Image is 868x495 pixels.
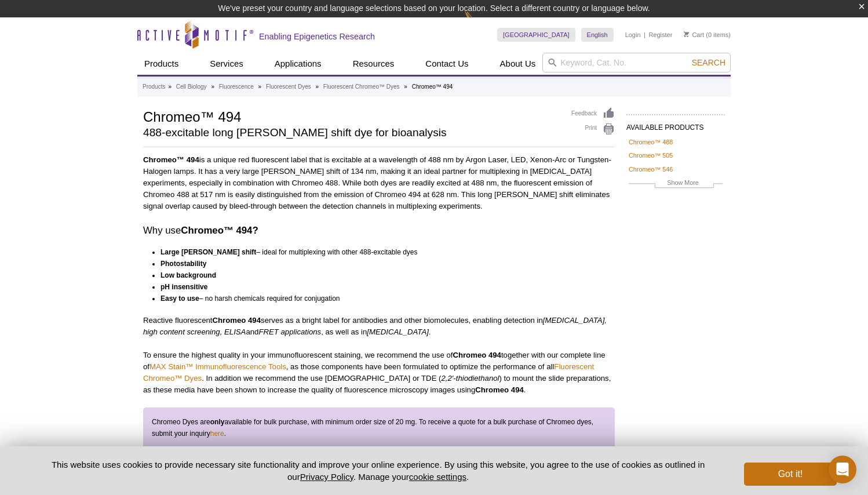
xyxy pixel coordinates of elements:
a: Resources [346,53,402,75]
a: [GEOGRAPHIC_DATA] [497,28,575,42]
li: | [644,28,645,42]
span: Search [692,58,725,67]
h2: Enabling Epigenetics Research [259,31,375,42]
h2: AVAILABLE PRODUCTS [626,114,725,135]
a: Chromeo™ 546 [629,164,673,174]
p: To ensure the highest quality in your immunofluorescent staining, we recommend the use of togethe... [143,350,615,396]
a: Privacy Policy [300,472,353,482]
a: Cart [684,31,704,39]
a: Services [203,53,250,75]
a: here [210,428,224,439]
img: Your Cart [684,31,689,37]
em: 2,2'-thiodiethanol [442,374,499,383]
a: Fluorescent Chromeo™ Dyes [323,82,400,92]
li: » [404,83,407,90]
strong: Easy to use [161,294,199,303]
a: Register [648,31,672,39]
a: English [581,28,614,42]
h3: Why use [143,224,615,238]
img: Change Here [464,9,495,36]
p: is a unique red fluorescent label that is excitable at a wavelength of 488 nm by Argon Laser, LED... [143,154,615,212]
strong: Low background [161,271,216,279]
a: Products [143,82,165,92]
li: – ideal for multiplexing with other 488-excitable dyes [161,246,604,258]
li: » [258,83,262,90]
a: Feedback [571,107,615,120]
li: » [211,83,214,90]
a: Chromeo™ 505 [629,150,673,161]
strong: Chromeo™ 494 [143,155,199,164]
strong: Chromeo 494 [212,316,261,325]
a: Applications [268,53,329,75]
strong: Chromeo 494 [475,385,524,394]
h1: Chromeo™ 494 [143,107,560,125]
input: Keyword, Cat. No. [542,53,731,72]
li: (0 items) [684,28,731,42]
a: Fluorescence [219,82,254,92]
a: Contact Us [418,53,475,75]
button: Got it! [744,463,837,486]
strong: Photostability [161,260,206,268]
a: Login [625,31,641,39]
div: Open Intercom Messenger [829,456,856,483]
em: FRET applications [258,327,321,336]
li: Chromeo™ 494 [412,83,453,90]
strong: pH insensitive [161,283,207,291]
a: Fluorescent Chromeo™ Dyes [143,362,594,383]
li: » [168,83,172,90]
strong: Chromeo 494 [453,351,501,359]
strong: Chromeo™ 494? [181,225,258,236]
button: Search [688,57,729,68]
li: » [316,83,319,90]
strong: only [210,418,225,426]
a: MAX Stain™ Immunofluorescence Tools [149,362,286,371]
a: About Us [493,53,543,75]
div: Chromeo Dyes are available for bulk purchase, with minimum order size of 20 mg. To receive a quot... [143,407,615,448]
a: Chromeo™ 488 [629,137,673,147]
strong: Large [PERSON_NAME] shift [161,248,256,256]
li: – no harsh chemicals required for conjugation [161,293,604,304]
p: This website uses cookies to provide necessary site functionality and improve your online experie... [31,458,725,483]
p: Reactive fluorescent serves as a bright label for antibodies and other biomolecules, enabling det... [143,315,615,338]
a: Show More [629,177,723,191]
a: Products [137,53,185,75]
h2: 488-excitable long [PERSON_NAME] shift dye for bioanalysis [143,128,560,138]
a: Print [571,123,615,136]
em: [MEDICAL_DATA] [367,327,429,336]
button: cookie settings [409,472,466,482]
a: Cell Biology [176,82,207,92]
a: Fluorescent Dyes [266,82,311,92]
